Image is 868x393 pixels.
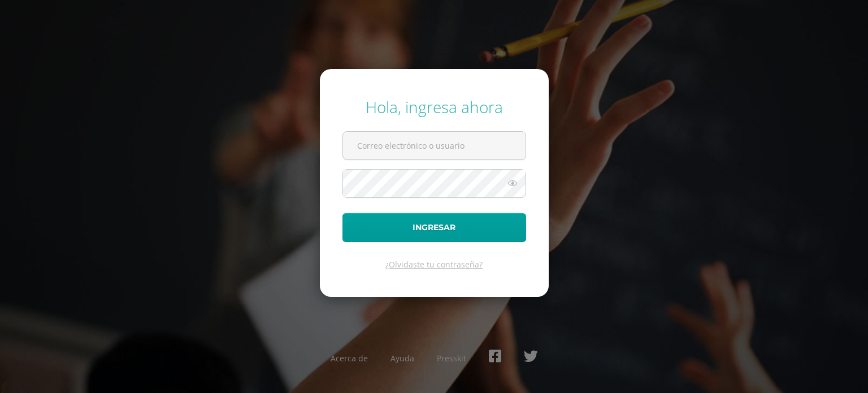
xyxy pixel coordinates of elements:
div: Hola, ingresa ahora [342,96,526,118]
input: Correo electrónico o usuario [343,132,526,159]
button: Ingresar [342,213,526,242]
a: ¿Olvidaste tu contraseña? [385,259,483,270]
a: Ayuda [390,353,414,364]
a: Presskit [437,353,466,364]
a: Acerca de [331,353,368,364]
